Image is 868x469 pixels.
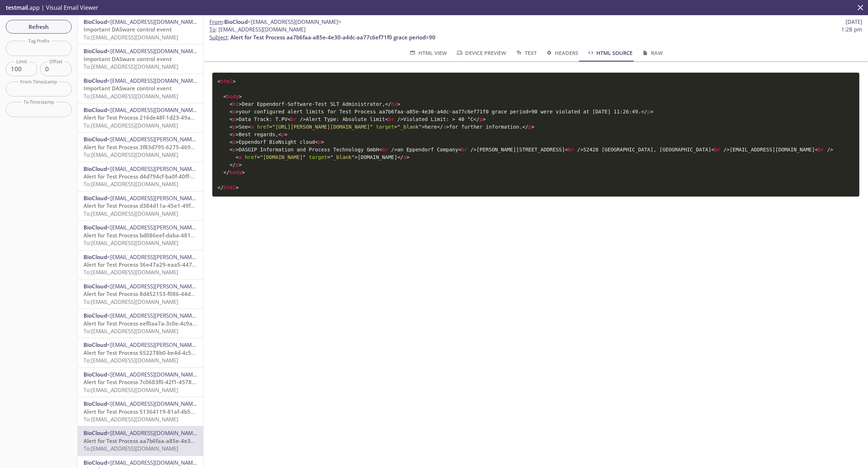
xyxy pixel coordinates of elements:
span: " [397,124,400,130]
span: Subject [209,34,227,41]
span: To: [EMAIL_ADDRESS][DOMAIN_NAME] [84,92,178,100]
span: BioCloud [84,312,107,319]
span: BioCloud [84,400,107,407]
div: BioCloud<[EMAIL_ADDRESS][DOMAIN_NAME]>Alert for Test Process 216de48f-1d23-49ad-81b4-be4fa3d43426... [78,103,203,132]
div: BioCloud<[EMAIL_ADDRESS][DOMAIN_NAME]>Important DASware control eventTo:[EMAIL_ADDRESS][DOMAIN_NAME] [78,74,203,103]
span: <[EMAIL_ADDRESS][PERSON_NAME][DOMAIN_NAME]> [107,224,242,231]
span: > [397,101,400,107]
span: br [379,147,388,152]
span: Text [515,48,536,57]
span: > [482,116,485,122]
span: h1 [385,101,397,107]
span: = [394,124,397,130]
span: < [230,124,233,130]
span: [DOMAIN_NAME] [257,154,306,160]
span: = [269,124,272,130]
p: : [209,26,862,41]
span: HTML View [409,48,447,57]
span: Raw [641,48,663,57]
span: <[EMAIL_ADDRESS][DOMAIN_NAME]> [107,429,201,436]
span: target [309,154,327,160]
div: BioCloud<[EMAIL_ADDRESS][DOMAIN_NAME]>Important DASware control eventTo:[EMAIL_ADDRESS][DOMAIN_NAME] [78,15,203,44]
span: BioCloud [84,341,107,348]
span: <[EMAIL_ADDRESS][PERSON_NAME][DOMAIN_NAME]> [107,312,242,319]
span: _blank [394,124,422,130]
span: p [230,124,236,130]
span: Alert for Test Process aa7b6faa-a85e-4e30-a4dc-aa77c6ef71f0 grace period=90 [84,437,289,444]
span: > [239,94,242,99]
span: a [437,124,446,130]
span: " [418,124,421,130]
span: BioCloud [84,77,107,84]
span: < [230,139,233,145]
div: BioCloud<[EMAIL_ADDRESS][PERSON_NAME][DOMAIN_NAME]>Alert for Test Process eef0aa7a-3c0e-4c9a-81d3... [78,309,203,338]
span: p [278,132,285,137]
span: < [565,147,568,152]
span: href [257,124,269,130]
span: p [641,109,650,115]
span: </ [641,109,647,115]
span: Alert for Test Process 216de48f-1d23-49ad-81b4-be4fa3d43426 [84,114,248,121]
span: br [385,116,394,122]
span: br [458,147,467,152]
span: <[EMAIL_ADDRESS][DOMAIN_NAME]> [107,47,201,55]
span: /> [723,147,729,152]
span: p [230,162,239,168]
span: Alert for Test Process 7c0683f0-42f1-4578-8aea-5c1f11628e3a grace period=90 [84,378,289,386]
span: p [315,139,321,145]
span: a [397,154,406,160]
span: To: [EMAIL_ADDRESS][DOMAIN_NAME] [84,122,178,129]
span: < [230,147,233,152]
span: > [446,124,449,130]
span: " [272,124,275,130]
span: " [330,154,333,160]
span: " [303,154,306,160]
span: < [230,132,233,137]
span: href [245,154,257,160]
span: > [321,139,324,145]
span: </ [385,101,391,107]
span: a [236,154,242,160]
span: < [248,124,251,130]
span: <[EMAIL_ADDRESS][PERSON_NAME][DOMAIN_NAME]> [107,165,242,172]
span: Alert for Test Process d4d794cf-ba0f-40ff-829f-1902e3c8a45f grace period=0 [84,173,281,180]
span: > [239,101,242,107]
div: BioCloud<[EMAIL_ADDRESS][PERSON_NAME][DOMAIN_NAME]>Alert for Test Process 3f83d795-6275-4695-a918... [78,133,203,162]
span: /> [391,147,397,152]
span: Device Preview [456,48,506,57]
span: BioCloud [84,47,107,55]
span: <[EMAIL_ADDRESS][DOMAIN_NAME]> [107,459,201,466]
span: To: [EMAIL_ADDRESS][DOMAIN_NAME] [84,268,178,276]
span: <[EMAIL_ADDRESS][PERSON_NAME][DOMAIN_NAME]> [107,341,242,348]
span: To: [EMAIL_ADDRESS][DOMAIN_NAME] [84,180,178,188]
span: </ [437,124,443,130]
span: > [531,124,534,130]
span: > [236,185,239,190]
span: < [224,94,226,99]
span: Important DASware control event [84,26,172,33]
span: /> [397,116,403,122]
div: BioCloud<[EMAIL_ADDRESS][PERSON_NAME][DOMAIN_NAME]>Alert for Test Process 36e47a29-eaa5-4471-81ea... [78,250,203,279]
span: /> [471,147,477,152]
span: BioCloud [84,283,107,290]
span: To: [EMAIL_ADDRESS][DOMAIN_NAME] [84,298,178,305]
span: < [315,139,318,145]
span: > [239,162,242,168]
span: BioCloud [84,224,107,231]
span: Alert for Test Process 8d452153-f086-44db-b9ee-560475d1845a grace period=0 [84,290,290,297]
span: To: [EMAIL_ADDRESS][DOMAIN_NAME] [84,357,178,364]
span: /> [300,116,306,122]
span: <[EMAIL_ADDRESS][PERSON_NAME][DOMAIN_NAME]> [107,253,242,261]
span: To: [EMAIL_ADDRESS][DOMAIN_NAME] [84,34,178,41]
span: a [248,124,254,130]
span: = [257,154,260,160]
span: " [352,154,354,160]
span: p [230,139,236,145]
span: Headers [545,48,578,57]
span: p [230,116,236,122]
span: html [217,78,233,84]
span: > [236,147,239,152]
span: /> [577,147,583,152]
span: p [522,124,531,130]
span: = [327,154,330,160]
